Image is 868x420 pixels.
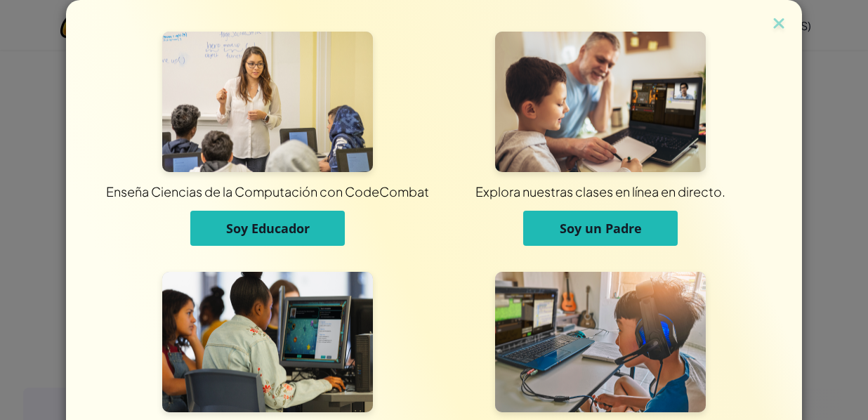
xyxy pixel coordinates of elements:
[162,272,373,412] img: Para Estudiantes
[523,211,678,246] button: Soy un Padre
[162,32,373,172] img: Para Educadores
[226,220,310,237] span: Soy Educador
[560,220,642,237] span: Soy un Padre
[770,14,788,35] img: close icon
[190,211,345,246] button: Soy Educador
[495,272,706,412] img: Para Individuos
[495,32,706,172] img: Para Padres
